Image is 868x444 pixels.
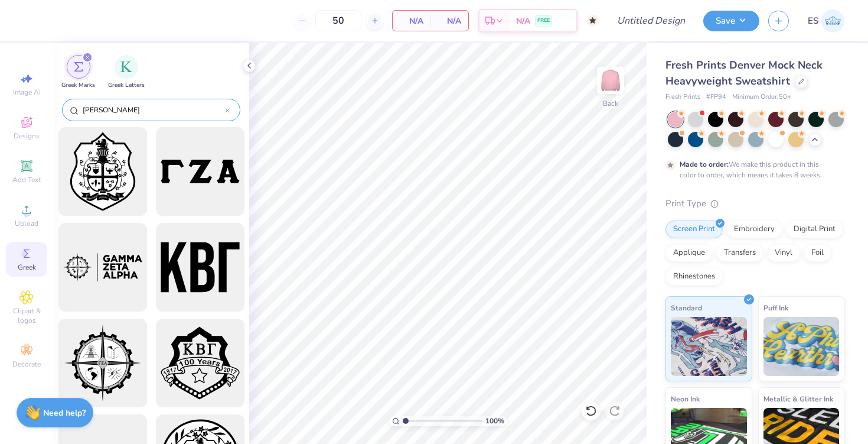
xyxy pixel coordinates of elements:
[400,15,423,27] span: N/A
[12,359,41,369] span: Decorate
[608,9,694,33] input: Untitled Design
[537,17,550,25] span: FREE
[61,81,95,90] span: Greek Marks
[6,306,47,325] span: Clipart & logos
[61,55,95,90] div: filter for Greek Marks
[108,81,145,90] span: Greek Letters
[81,104,225,116] input: Try "Alpha"
[804,244,831,262] div: Foil
[15,219,38,228] span: Upload
[603,98,618,109] div: Back
[665,268,723,286] div: Rhinestones
[485,416,504,426] span: 100 %
[12,175,41,184] span: Add Text
[763,302,788,314] span: Puff Ink
[74,62,83,72] img: Greek Marks Image
[786,221,843,238] div: Digital Print
[665,58,823,88] span: Fresh Prints Denver Mock Neck Heavyweight Sweatshirt
[315,10,361,31] input: – –
[821,9,844,33] img: Erica Springer
[671,302,702,314] span: Standard
[61,55,95,90] button: filter button
[680,159,825,180] div: We make this product in this color to order, which means it takes 8 weeks.
[108,55,145,90] div: filter for Greek Letters
[18,262,36,272] span: Greek
[763,393,833,405] span: Metallic & Glitter Ink
[726,221,782,238] div: Embroidery
[808,14,818,28] span: ES
[665,244,713,262] div: Applique
[438,15,461,27] span: N/A
[108,55,145,90] button: filter button
[665,92,700,102] span: Fresh Prints
[763,317,840,376] img: Puff Ink
[13,87,41,97] span: Image AI
[716,244,763,262] div: Transfers
[43,407,86,419] strong: Need help?
[680,160,729,169] strong: Made to order:
[14,131,40,141] span: Designs
[767,244,800,262] div: Vinyl
[703,11,759,31] button: Save
[671,393,700,405] span: Neon Ink
[732,92,791,102] span: Minimum Order: 50 +
[706,92,726,102] span: # FP94
[665,197,844,210] div: Print Type
[671,317,747,376] img: Standard
[808,9,844,33] a: ES
[120,61,132,73] img: Greek Letters Image
[665,221,723,238] div: Screen Print
[599,69,622,92] img: Back
[516,15,530,27] span: N/A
